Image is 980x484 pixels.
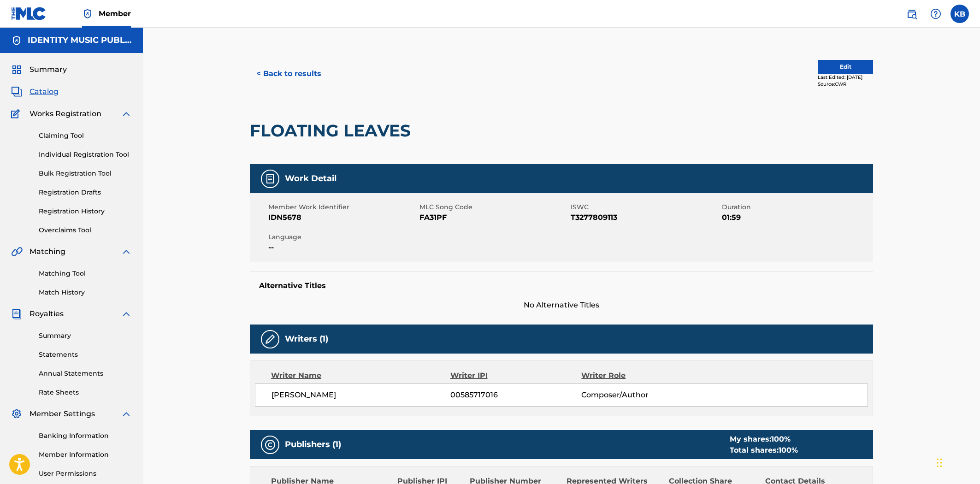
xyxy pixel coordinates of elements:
[250,120,415,141] h2: FLOATING LEAVES
[39,188,132,197] a: Registration Drafts
[818,81,873,88] div: Source: CWR
[730,434,798,445] div: My shares:
[571,202,720,212] span: ISWC
[121,246,132,257] img: expand
[268,242,417,253] span: --
[730,445,798,456] div: Total shares:
[259,281,864,290] h5: Alternative Titles
[11,86,59,97] a: CatalogCatalog
[39,450,132,460] a: Member Information
[11,64,22,75] img: Summary
[903,5,921,23] a: Public Search
[39,225,132,235] a: Overclaims Tool
[39,388,132,397] a: Rate Sheets
[934,440,980,484] iframe: Chat Widget
[818,60,873,74] button: Edit
[927,5,945,23] div: Help
[285,334,328,344] h5: Writers (1)
[954,328,980,402] iframe: Resource Center
[272,390,450,401] span: [PERSON_NAME]
[265,173,276,184] img: Work Detail
[30,408,95,419] span: Member Settings
[39,431,132,441] a: Banking Information
[722,202,871,212] span: Duration
[30,86,59,97] span: Catalog
[950,5,969,23] div: User Menu
[39,331,132,341] a: Summary
[818,74,873,81] div: Last Edited: [DATE]
[11,35,22,46] img: Accounts
[571,212,720,223] span: T3277809113
[11,108,23,119] img: Works Registration
[906,8,917,19] img: search
[121,308,132,319] img: expand
[99,8,131,19] span: Member
[39,131,132,141] a: Claiming Tool
[11,86,22,97] img: Catalog
[779,446,798,454] span: 100 %
[39,469,132,478] a: User Permissions
[11,64,67,75] a: SummarySummary
[581,390,701,401] span: Composer/Author
[419,202,568,212] span: MLC Song Code
[771,435,791,443] span: 100 %
[39,288,132,297] a: Match History
[581,370,701,381] div: Writer Role
[39,207,132,216] a: Registration History
[39,269,132,278] a: Matching Tool
[39,150,132,159] a: Individual Registration Tool
[121,108,132,119] img: expand
[419,212,568,223] span: FA31PF
[268,202,417,212] span: Member Work Identifier
[285,439,341,450] h5: Publishers (1)
[11,308,22,319] img: Royalties
[30,246,65,257] span: Matching
[265,439,276,450] img: Publishers
[937,449,942,477] div: Drag
[30,108,101,119] span: Works Registration
[722,212,871,223] span: 01:59
[121,408,132,419] img: expand
[250,62,328,85] button: < Back to results
[28,35,132,46] h5: IDENTITY MUSIC PUBLISHING
[11,7,47,20] img: MLC Logo
[250,300,873,311] span: No Alternative Titles
[450,370,582,381] div: Writer IPI
[450,390,581,401] span: 00585717016
[39,369,132,378] a: Annual Statements
[39,169,132,178] a: Bulk Registration Tool
[930,8,941,19] img: help
[271,370,450,381] div: Writer Name
[285,173,337,184] h5: Work Detail
[265,334,276,345] img: Writers
[39,350,132,360] a: Statements
[30,64,67,75] span: Summary
[268,212,417,223] span: IDN5678
[11,246,23,257] img: Matching
[268,232,417,242] span: Language
[82,8,93,19] img: Top Rightsholder
[11,408,22,419] img: Member Settings
[30,308,64,319] span: Royalties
